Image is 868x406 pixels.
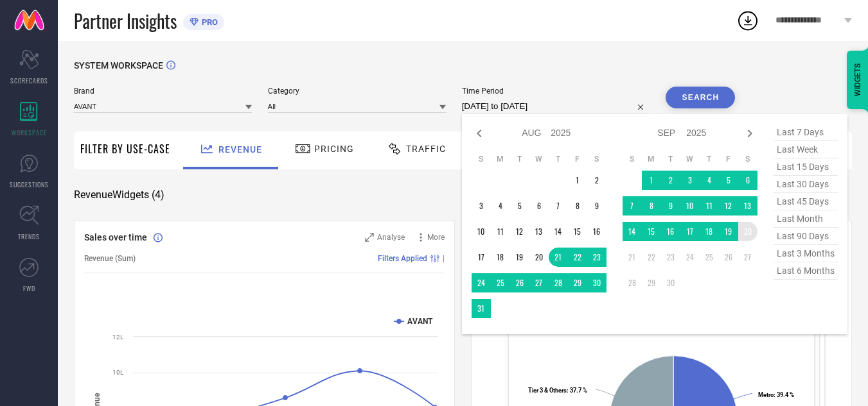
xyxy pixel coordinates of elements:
td: Thu Sep 04 2025 [700,171,719,190]
td: Mon Aug 25 2025 [491,273,510,292]
td: Fri Aug 08 2025 [568,196,587,216]
th: Saturday [587,154,607,164]
span: last 30 days [774,176,838,193]
span: PRO [199,17,218,27]
span: last 7 days [774,124,838,141]
td: Wed Aug 13 2025 [529,222,549,241]
text: AVANT [407,317,433,326]
td: Sun Sep 07 2025 [623,196,642,216]
span: Time Period [462,87,650,96]
th: Tuesday [661,154,680,164]
span: SCORECARDS [10,76,48,85]
span: Revenue Widgets ( 4 ) [74,189,164,201]
input: Select time period [462,99,650,114]
td: Sat Aug 23 2025 [587,248,607,267]
span: FWD [23,283,35,293]
span: WORKSPACE [12,128,47,137]
td: Tue Sep 23 2025 [661,248,680,267]
td: Mon Sep 29 2025 [642,273,661,292]
span: Partner Insights [74,8,177,34]
svg: Zoom [365,233,374,242]
th: Tuesday [510,154,529,164]
td: Wed Sep 10 2025 [680,196,700,216]
td: Fri Aug 01 2025 [568,171,587,190]
span: Revenue [218,144,262,155]
td: Thu Sep 25 2025 [700,248,719,267]
td: Sat Sep 13 2025 [738,196,757,216]
td: Tue Aug 12 2025 [510,222,529,241]
td: Fri Sep 12 2025 [719,196,738,216]
td: Mon Aug 18 2025 [491,248,510,267]
td: Fri Sep 26 2025 [719,248,738,267]
td: Thu Aug 07 2025 [549,196,568,216]
td: Fri Aug 15 2025 [568,222,587,241]
td: Mon Sep 01 2025 [642,171,661,190]
td: Wed Aug 20 2025 [529,248,549,267]
td: Tue Aug 26 2025 [510,273,529,292]
td: Sun Aug 03 2025 [472,196,491,216]
span: Analyse [377,233,405,242]
th: Saturday [738,154,757,164]
td: Thu Aug 14 2025 [549,222,568,241]
td: Sat Sep 20 2025 [738,222,757,241]
td: Mon Sep 08 2025 [642,196,661,216]
td: Thu Sep 18 2025 [700,222,719,241]
th: Friday [719,154,738,164]
td: Sat Aug 16 2025 [587,222,607,241]
td: Tue Aug 05 2025 [510,196,529,216]
td: Mon Sep 15 2025 [642,222,661,241]
td: Sun Aug 24 2025 [472,273,491,292]
td: Tue Aug 19 2025 [510,248,529,267]
td: Fri Aug 29 2025 [568,273,587,292]
td: Sat Aug 02 2025 [587,171,607,190]
td: Wed Aug 06 2025 [529,196,549,216]
td: Mon Aug 04 2025 [491,196,510,216]
td: Mon Sep 22 2025 [642,248,661,267]
td: Tue Sep 30 2025 [661,273,680,292]
text: : 37.7 % [528,387,587,394]
div: Previous month [472,126,487,141]
th: Monday [491,154,510,164]
td: Mon Aug 11 2025 [491,222,510,241]
td: Sun Aug 10 2025 [472,222,491,241]
td: Fri Aug 22 2025 [568,248,587,267]
span: Filters Applied [378,254,427,263]
th: Wednesday [529,154,549,164]
span: last 15 days [774,158,838,176]
td: Fri Sep 19 2025 [719,222,738,241]
span: SYSTEM WORKSPACE [74,60,163,71]
span: Filter By Use-Case [80,141,170,156]
span: TRENDS [18,232,40,241]
td: Wed Sep 03 2025 [680,171,700,190]
th: Friday [568,154,587,164]
span: last month [774,210,838,228]
td: Tue Sep 09 2025 [661,196,680,216]
td: Tue Sep 16 2025 [661,222,680,241]
td: Tue Sep 02 2025 [661,171,680,190]
text: 12L [112,334,124,341]
td: Sun Sep 14 2025 [623,222,642,241]
td: Thu Aug 21 2025 [549,248,568,267]
tspan: Tier 3 & Others [528,387,567,394]
td: Sun Sep 28 2025 [623,273,642,292]
tspan: Metro [758,391,774,398]
span: Brand [74,87,252,96]
span: Sales over time [84,232,147,242]
td: Thu Aug 28 2025 [549,273,568,292]
span: Traffic [406,144,446,154]
th: Sunday [472,154,491,164]
td: Thu Sep 11 2025 [700,196,719,216]
span: last 6 months [774,262,838,280]
text: : 39.4 % [758,391,794,398]
td: Sat Aug 30 2025 [587,273,607,292]
td: Sun Aug 31 2025 [472,299,491,318]
span: last 90 days [774,228,838,245]
span: More [427,233,445,242]
td: Sun Sep 21 2025 [623,248,642,267]
span: Revenue (Sum) [84,254,136,263]
th: Sunday [623,154,642,164]
div: Open download list [736,9,759,32]
span: SUGGESTIONS [10,180,49,189]
span: last week [774,141,838,158]
td: Wed Sep 17 2025 [680,222,700,241]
